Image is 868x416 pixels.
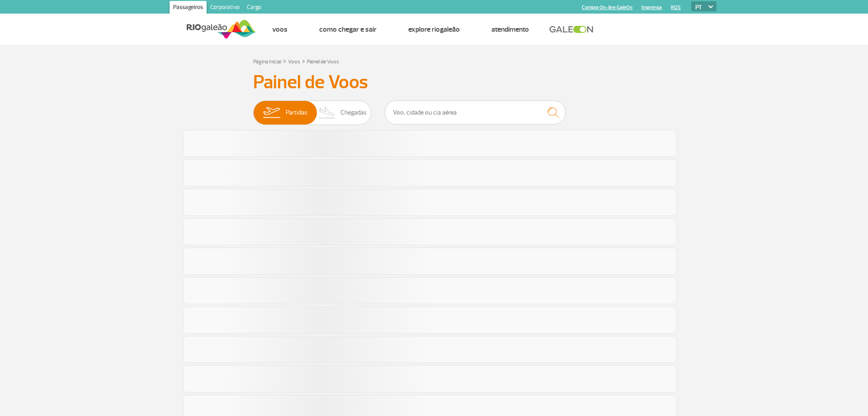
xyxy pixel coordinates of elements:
[288,58,300,65] a: Voos
[385,100,566,124] input: Voo, cidade ou cia aérea
[170,1,207,15] a: Passageiros
[340,101,367,124] span: Chegadas
[253,58,281,65] a: Página Inicial
[319,25,377,34] a: Como chegar e sair
[671,5,681,10] a: RQS
[642,5,662,10] a: Imprensa
[302,56,305,66] a: >
[253,71,615,94] h3: Painel de Voos
[243,1,265,15] a: Cargo
[207,1,243,15] a: Corporativo
[408,25,460,34] a: Explore RIOgaleão
[314,101,340,124] img: slider-desembarque
[272,25,288,34] a: Voos
[582,5,632,10] a: Compra On-line GaleOn
[286,101,307,124] span: Partidas
[257,101,286,124] img: slider-embarque
[283,56,286,66] a: >
[307,58,339,65] a: Painel de Voos
[491,25,529,34] a: Atendimento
